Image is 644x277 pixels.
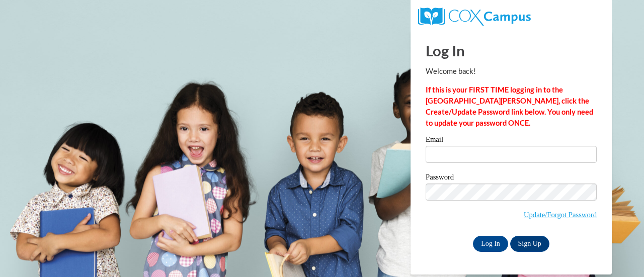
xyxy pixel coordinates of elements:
img: COX Campus [418,8,531,26]
label: Password [426,173,597,183]
a: Sign Up [510,236,549,252]
strong: If this is your FIRST TIME logging in to the [GEOGRAPHIC_DATA][PERSON_NAME], click the Create/Upd... [426,85,593,127]
h1: Log In [426,40,597,61]
input: Log In [473,236,508,252]
p: Welcome back! [426,66,597,77]
label: Email [426,136,597,146]
a: Update/Forgot Password [524,211,597,219]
